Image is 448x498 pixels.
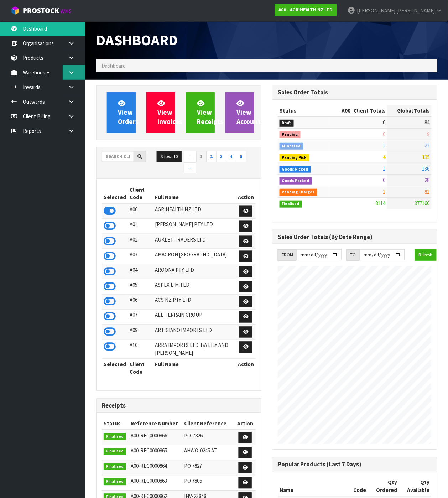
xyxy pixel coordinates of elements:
[128,325,153,340] td: A09
[102,418,129,430] th: Status
[278,477,352,496] th: Name
[280,143,303,150] span: Allocated
[329,105,387,116] th: - Client Totals
[153,310,236,325] td: ALL TERRAIN GROUP
[153,359,236,378] th: Full Name
[383,131,385,138] span: 0
[280,189,317,196] span: Pending Charges
[425,177,430,183] span: 28
[184,162,196,174] a: →
[104,478,126,486] span: Finalised
[425,119,430,126] span: 84
[153,234,236,249] td: AUKLET TRADERS LTD
[347,249,360,261] div: TO
[383,154,385,160] span: 4
[396,7,435,14] span: [PERSON_NAME]
[422,154,430,160] span: 135
[280,201,302,208] span: Finalised
[422,165,430,172] span: 136
[415,249,437,261] button: Refresh
[157,151,182,162] button: Show: 10
[131,432,167,439] span: A00-REC0000866
[278,461,432,468] h3: Popular Products (Last 7 Days)
[128,219,153,234] td: A01
[128,340,153,359] td: A10
[128,294,153,310] td: A06
[131,478,167,484] span: A00-REC0000863
[157,99,182,126] span: View Invoices
[107,92,136,133] a: ViewOrders
[278,89,432,96] h3: Sales Order Totals
[96,31,178,49] span: Dashboard
[368,477,399,496] th: Qty Ordered
[278,249,297,261] div: FROM
[153,203,236,219] td: AGRIHEALTH NZ LTD
[216,151,226,162] a: 3
[118,99,139,126] span: View Orders
[153,264,236,279] td: AROONA PTY LTD
[23,6,59,15] span: ProStock
[153,340,236,359] td: ARRA IMPORTS LTD T/A LILY AND [PERSON_NAME]
[196,151,207,162] a: 1
[128,234,153,249] td: A02
[357,7,395,14] span: [PERSON_NAME]
[184,447,217,454] span: AHWO-0245 AT
[383,119,385,126] span: 0
[280,166,311,173] span: Goods Picked
[153,184,236,203] th: Full Name
[342,107,350,114] span: A00
[182,418,235,430] th: Client Reference
[184,463,202,470] span: PO 7827
[197,99,223,126] span: View Receipts
[226,151,236,162] a: 4
[104,433,126,440] span: Finalised
[146,92,175,133] a: ViewInvoices
[235,418,256,430] th: Action
[279,7,333,13] strong: A00 - AGRIHEALTH NZ LTD
[184,151,256,175] nav: Page navigation
[104,463,126,471] span: Finalised
[129,418,182,430] th: Reference Number
[383,142,385,149] span: 1
[383,165,385,172] span: 1
[128,184,153,203] th: Client Code
[128,279,153,295] td: A05
[236,184,256,203] th: Action
[153,325,236,340] td: ARTIGIANO IMPORTS LTD
[104,448,126,455] span: Finalised
[153,279,236,295] td: ASPEX LIMITED
[280,154,309,161] span: Pending Pick
[128,310,153,325] td: A07
[131,447,167,454] span: A00-REC0000865
[236,99,264,126] span: View Accounts
[236,359,256,378] th: Action
[352,477,368,496] th: Code
[236,151,246,162] a: 5
[415,200,430,207] span: 377160
[280,177,312,185] span: Goods Packed
[399,477,432,496] th: Qty Available
[184,478,202,484] span: PO 7806
[225,92,254,133] a: ViewAccounts
[278,105,329,116] th: Status
[131,463,167,470] span: A00-REC0000864
[387,105,432,116] th: Global Totals
[425,188,430,195] span: 81
[153,249,236,264] td: AMACRON [GEOGRAPHIC_DATA]
[102,359,128,378] th: Selected
[128,264,153,279] td: A04
[383,177,385,183] span: 0
[383,188,385,195] span: 1
[206,151,217,162] a: 2
[375,200,385,207] span: 8114
[278,234,432,240] h3: Sales Order Totals (By Date Range)
[102,403,256,409] h3: Receipts
[102,184,128,203] th: Selected
[128,359,153,378] th: Client Code
[280,120,294,127] span: Draft
[425,142,430,149] span: 27
[128,249,153,264] td: A03
[153,219,236,234] td: [PERSON_NAME] PTY LTD
[275,4,337,16] a: A00 - AGRIHEALTH NZ LTD
[101,62,126,69] span: Dashboard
